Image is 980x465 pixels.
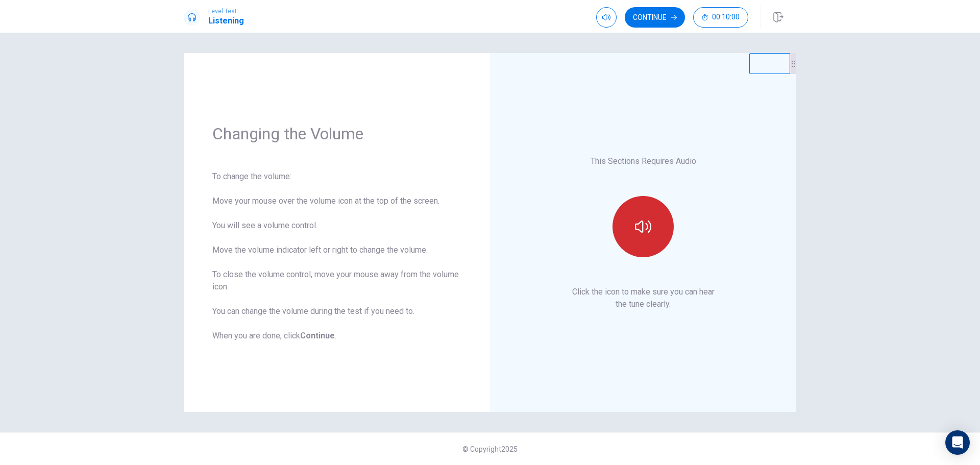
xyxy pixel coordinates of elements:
[945,430,970,455] div: Open Intercom Messenger
[462,445,518,453] span: © Copyright 2025
[712,13,740,21] span: 00:10:00
[693,7,748,28] button: 00:10:00
[208,8,244,15] span: Level Test
[208,15,244,27] h1: Listening
[625,7,685,28] button: Continue
[300,331,335,340] b: Continue
[591,155,696,167] p: This Sections Requires Audio
[572,286,715,310] p: Click the icon to make sure you can hear the tune clearly.
[212,170,461,342] div: To change the volume: Move your mouse over the volume icon at the top of the screen. You will see...
[212,124,461,144] h1: Changing the Volume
